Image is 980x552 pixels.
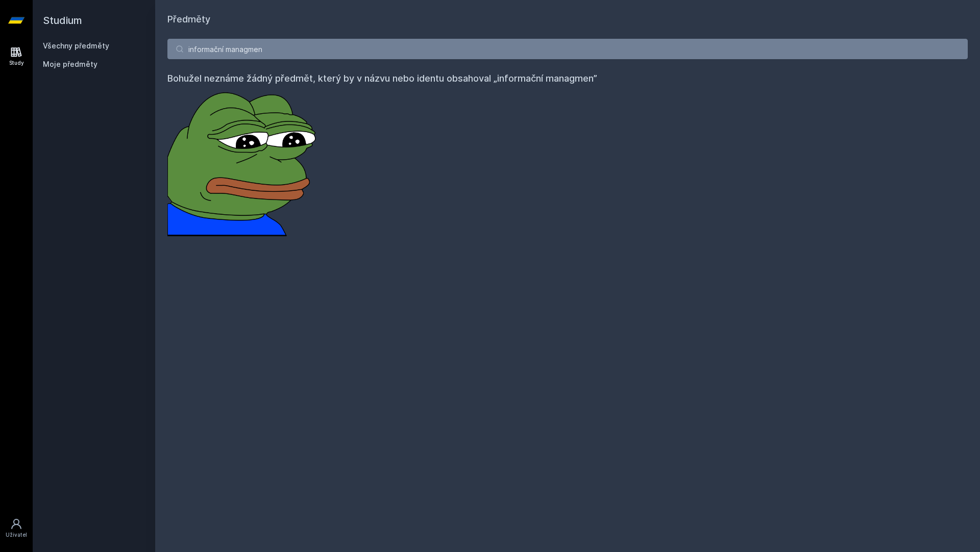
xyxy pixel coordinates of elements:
[167,86,321,236] img: error_picture.png
[167,12,968,27] h1: Předměty
[167,39,968,59] input: Název nebo ident předmětu…
[43,41,109,50] a: Všechny předměty
[2,41,31,72] a: Study
[43,59,97,69] span: Moje předměty
[167,71,968,86] h4: Bohužel neznáme žádný předmět, který by v názvu nebo identu obsahoval „informační managmen”
[6,531,27,539] div: Uživatel
[9,59,24,67] div: Study
[2,513,31,544] a: Uživatel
